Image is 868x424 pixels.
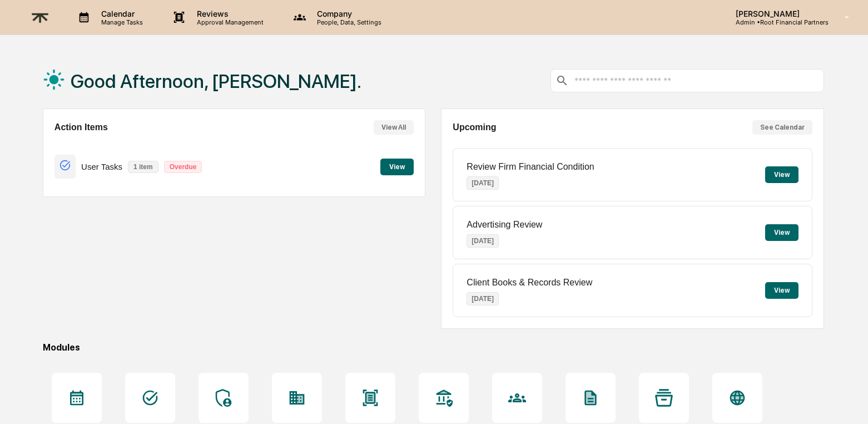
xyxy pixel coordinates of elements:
[92,9,148,18] p: Calendar
[467,162,594,172] p: Review Firm Financial Condition
[92,18,148,26] p: Manage Tasks
[188,18,269,26] p: Approval Management
[374,120,414,135] button: View All
[765,166,798,183] button: View
[308,9,387,18] p: Company
[467,220,542,230] p: Advertising Review
[467,176,499,190] p: [DATE]
[380,159,414,175] button: View
[71,70,361,92] h1: Good Afternoon, [PERSON_NAME].
[43,342,824,353] div: Modules
[164,161,202,173] p: Overdue
[81,162,122,171] p: User Tasks
[765,224,798,241] button: View
[467,292,499,305] p: [DATE]
[380,161,414,171] a: View
[27,4,53,31] img: logo
[467,234,499,248] p: [DATE]
[727,9,829,18] p: [PERSON_NAME]
[453,122,496,132] h2: Upcoming
[308,18,387,26] p: People, Data, Settings
[54,122,108,132] h2: Action Items
[128,161,158,173] p: 1 item
[832,387,862,417] iframe: Open customer support
[727,18,829,26] p: Admin • Root Financial Partners
[188,9,269,18] p: Reviews
[467,278,592,288] p: Client Books & Records Review
[765,282,798,299] button: View
[752,120,812,135] button: See Calendar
